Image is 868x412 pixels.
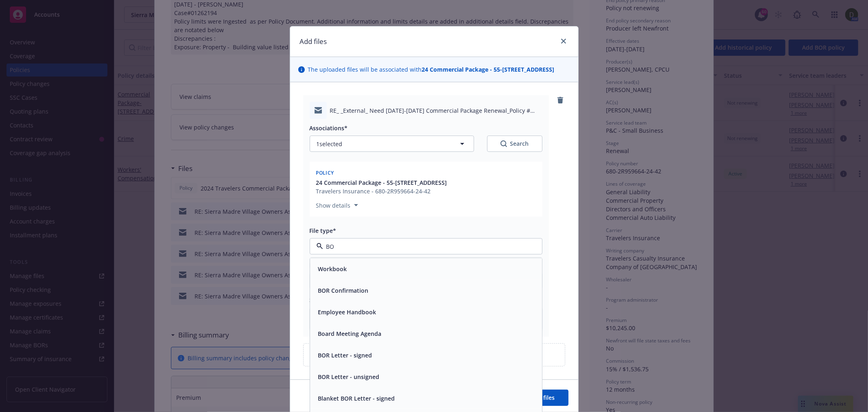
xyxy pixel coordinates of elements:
div: Travelers Insurance - 680-2R959664-24-42 [316,187,447,195]
button: BOR Confirmation [318,286,369,295]
button: Show details [313,200,361,210]
button: Workbook [318,265,347,273]
button: Employee Handbook [318,308,376,316]
span: File type* [310,227,337,234]
button: 24 Commercial Package - 55-[STREET_ADDRESS] [316,178,447,187]
input: Filter by keyword [323,242,526,251]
